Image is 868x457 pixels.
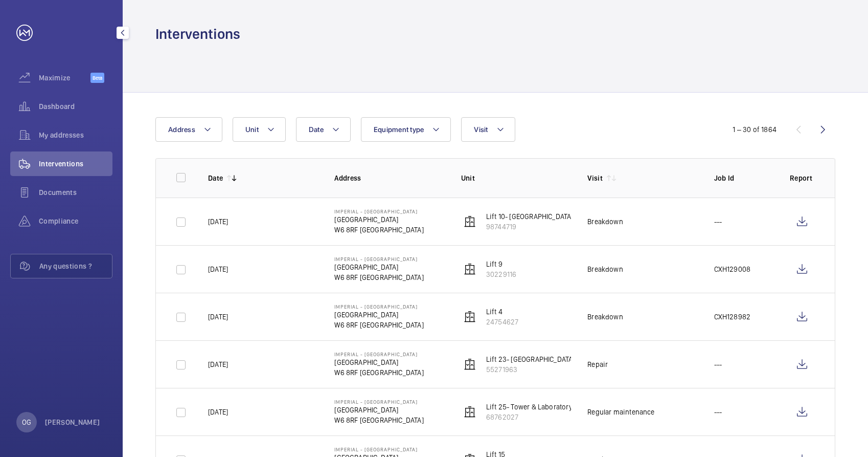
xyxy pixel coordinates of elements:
span: Maximize [39,73,90,83]
p: [PERSON_NAME] [45,417,100,427]
p: [GEOGRAPHIC_DATA] [334,262,423,272]
p: 55271963 [486,364,633,375]
span: Documents [39,187,112,198]
p: Lift 4 [486,307,518,317]
span: Any questions ? [39,261,112,271]
span: Compliance [39,216,112,226]
p: Lift 23- [GEOGRAPHIC_DATA] Block (Passenger) [486,354,633,364]
p: W6 8RF [GEOGRAPHIC_DATA] [334,272,423,282]
p: W6 8RF [GEOGRAPHIC_DATA] [334,415,423,425]
button: Visit [461,117,515,142]
button: Equipment type [361,117,451,142]
div: Breakdown [587,312,623,322]
p: W6 8RF [GEOGRAPHIC_DATA] [334,320,423,330]
button: Address [155,117,222,142]
p: 24754627 [486,317,518,327]
p: Report [790,173,814,183]
div: 1 – 30 of 1864 [733,124,776,135]
img: elevator.svg [464,263,476,275]
img: elevator.svg [464,215,476,228]
p: Imperial - [GEOGRAPHIC_DATA] [334,256,423,262]
p: --- [714,359,722,369]
p: Imperial - [GEOGRAPHIC_DATA] [334,208,423,214]
button: Unit [233,117,286,142]
span: Date [309,125,324,134]
p: --- [714,407,722,417]
p: [DATE] [208,216,228,227]
div: Breakdown [587,264,623,274]
p: 30229116 [486,269,516,279]
p: W6 8RF [GEOGRAPHIC_DATA] [334,225,423,235]
span: Dashboard [39,101,112,112]
img: elevator.svg [464,406,476,418]
p: 68762027 [486,412,618,422]
p: --- [714,216,722,227]
span: Address [168,125,195,134]
img: elevator.svg [464,358,476,371]
p: OG [22,417,31,427]
p: Imperial - [GEOGRAPHIC_DATA] [334,446,423,452]
p: Visit [587,173,603,183]
p: [DATE] [208,407,228,417]
p: [GEOGRAPHIC_DATA] [334,310,423,320]
span: Interventions [39,159,112,169]
span: Beta [90,73,104,83]
p: Imperial - [GEOGRAPHIC_DATA] [334,399,423,405]
p: Unit [461,173,571,183]
p: Lift 10- [GEOGRAPHIC_DATA] Block (Passenger) [486,211,632,222]
button: Date [296,117,351,142]
span: My addresses [39,130,112,140]
p: CXH129008 [714,264,751,274]
h1: Interventions [155,25,240,43]
p: Lift 25- Tower & Laboratory Block (Goods) [486,402,618,412]
p: 98744719 [486,222,632,232]
p: [DATE] [208,312,228,322]
span: Unit [245,125,259,134]
p: Job Id [714,173,773,183]
p: [GEOGRAPHIC_DATA] [334,214,423,225]
p: [DATE] [208,264,228,274]
span: Visit [474,125,488,134]
p: W6 8RF [GEOGRAPHIC_DATA] [334,367,423,378]
div: Breakdown [587,216,623,227]
p: [GEOGRAPHIC_DATA] [334,405,423,415]
div: Repair [587,359,608,369]
p: Lift 9 [486,259,516,269]
div: Regular maintenance [587,407,654,417]
p: Date [208,173,223,183]
img: elevator.svg [464,311,476,323]
p: Address [334,173,444,183]
span: Equipment type [374,125,424,134]
p: CXH128982 [714,312,751,322]
p: Imperial - [GEOGRAPHIC_DATA] [334,351,423,357]
p: [GEOGRAPHIC_DATA] [334,357,423,367]
p: Imperial - [GEOGRAPHIC_DATA] [334,303,423,310]
p: [DATE] [208,359,228,369]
